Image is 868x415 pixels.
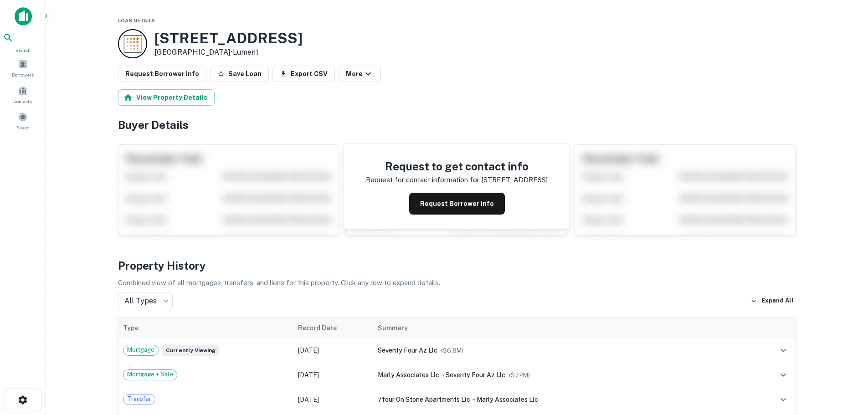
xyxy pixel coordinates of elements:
[272,66,335,82] button: Export CSV
[776,392,791,407] button: expand row
[3,32,43,54] a: Search
[3,46,43,54] span: Search
[378,370,750,380] div: →
[441,347,463,354] span: ($ 6.8M )
[509,372,530,379] span: ($ 7.2M )
[3,108,43,133] a: Saved
[210,66,269,82] button: Save Loan
[3,82,43,107] a: Contacts
[16,124,30,131] span: Saved
[378,396,470,403] span: 7four on stone apartments llc
[118,66,206,82] button: Request Borrower Info
[409,193,505,215] button: Request Borrower Info
[162,345,219,356] span: Currently viewing
[776,367,791,383] button: expand row
[293,363,373,387] td: [DATE]
[373,318,754,338] th: Summary
[477,396,538,403] span: marly associates llc
[118,277,796,288] p: Combined view of all mortgages, transfers, and liens for this property. Click any row to expand d...
[3,56,43,80] a: Borrowers
[15,7,32,26] img: capitalize-icon.png
[293,338,373,363] td: [DATE]
[293,318,373,338] th: Record Date
[378,371,439,379] span: marly associates llc
[118,292,173,310] div: All Types
[14,97,32,105] span: Contacts
[233,48,259,56] a: Lument
[123,370,177,379] span: Mortgage + Sale
[118,318,294,338] th: Type
[118,89,215,106] button: View Property Details
[118,117,796,133] h4: Buyer Details
[748,294,796,308] button: Expand All
[154,30,303,47] h3: [STREET_ADDRESS]
[12,71,34,78] span: Borrowers
[378,395,750,405] div: →
[339,66,381,82] button: More
[118,18,155,23] span: Loan Details
[154,47,303,58] p: [GEOGRAPHIC_DATA] •
[123,345,158,354] span: Mortgage
[118,257,796,274] h4: Property History
[822,342,868,386] iframe: Chat Widget
[293,387,373,412] td: [DATE]
[366,174,479,185] p: Request for contact information for
[776,343,791,358] button: expand row
[446,371,505,379] span: seventy four az llc
[378,347,437,354] span: seventy four az llc
[366,158,548,174] h4: Request to get contact info
[123,395,155,404] span: Transfer
[481,174,548,185] p: [STREET_ADDRESS]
